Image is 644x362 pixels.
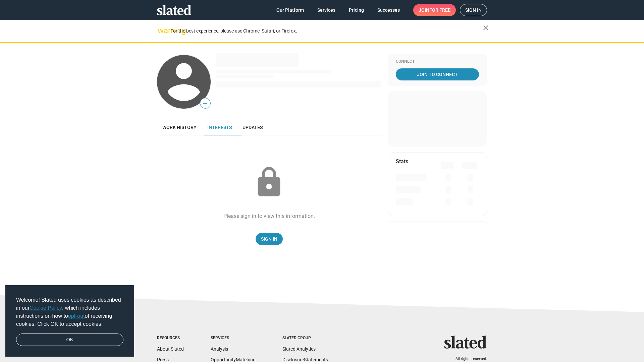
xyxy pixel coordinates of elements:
div: For the best experience, please use Chrome, Safari, or Firefox. [170,26,483,36]
a: About Slated [157,346,184,352]
span: Pricing [349,4,364,16]
div: Slated Group [282,336,328,341]
a: Cookie Policy [30,305,62,311]
span: Updates [243,125,263,130]
div: Services [211,336,256,341]
div: Connect [396,59,479,64]
a: Slated Analytics [282,346,316,352]
a: Sign in [460,4,487,16]
span: Services [317,4,335,16]
a: Work history [157,119,202,135]
span: Interests [207,125,232,130]
a: Sign In [256,233,283,245]
a: Updates [237,119,268,135]
mat-icon: lock [252,166,286,199]
span: Sign In [261,233,277,245]
span: Welcome! Slated uses cookies as described in our , which includes instructions on how to of recei... [16,296,123,328]
span: Sign in [465,4,482,16]
a: opt-out [68,313,85,319]
span: Successes [377,4,400,16]
span: Work history [162,125,197,130]
span: Our Platform [276,4,304,16]
mat-icon: warning [158,26,166,35]
a: Successes [372,4,405,16]
div: Resources [157,336,184,341]
mat-icon: close [482,24,490,32]
div: cookieconsent [5,285,134,357]
a: Analysis [211,346,228,352]
span: Join To Connect [397,68,478,80]
a: Join To Connect [396,68,479,80]
span: — [200,99,210,108]
a: Joinfor free [413,4,456,16]
a: Interests [202,119,237,135]
span: for free [429,4,450,16]
a: Services [312,4,341,16]
a: Pricing [343,4,369,16]
a: dismiss cookie message [16,334,123,346]
span: Join [419,4,450,16]
a: Our Platform [271,4,309,16]
mat-card-title: Stats [396,158,408,165]
div: Please sign in to view this information. [223,213,315,220]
